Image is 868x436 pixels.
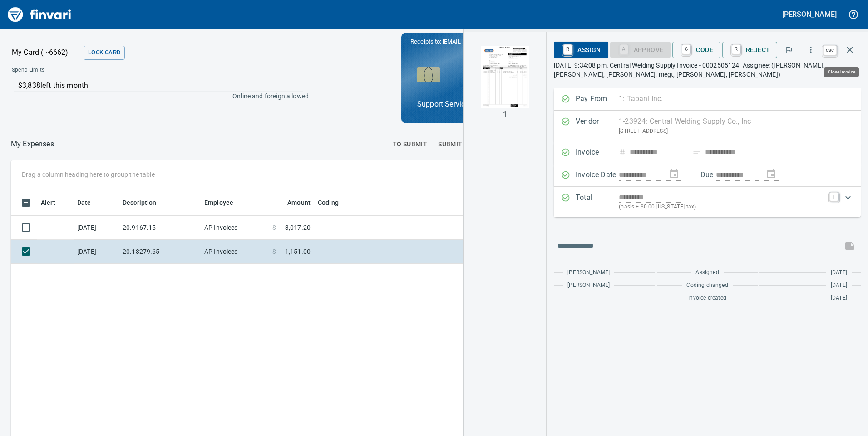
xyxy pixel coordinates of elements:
button: CCode [672,42,720,58]
p: Total [576,192,619,212]
nav: breadcrumb [11,139,54,150]
span: To Submit [393,139,428,150]
span: Description [123,197,168,208]
span: Employee [204,197,245,208]
a: R [563,44,572,54]
td: 20.9167.15 [119,216,201,240]
span: Date [77,197,103,208]
span: Date [77,197,91,208]
button: RAssign [554,42,608,58]
span: Description [123,197,157,208]
span: $ [272,247,276,256]
span: Assign [561,42,601,58]
span: Alert [41,197,67,208]
td: 20.13279.65 [119,240,201,264]
p: [DATE] 9:34:08 pm. Central Welding Supply Invoice - 0002505124. Assignee: ([PERSON_NAME], [PERSON... [554,61,861,79]
button: RReject [722,42,777,58]
span: Assigned [695,268,719,277]
span: Submitted [438,139,475,150]
span: $ [272,223,276,232]
span: Amount [287,197,311,208]
span: Spend Limits [12,66,176,75]
span: 1,151.00 [285,247,311,256]
p: 1 [503,109,507,120]
p: (basis + $0.00 [US_STATE] tax) [619,203,824,212]
a: esc [823,45,837,55]
span: [PERSON_NAME] [567,268,610,277]
button: More [801,40,821,60]
span: [PERSON_NAME] [567,281,610,290]
span: [EMAIL_ADDRESS][DOMAIN_NAME] [442,37,537,46]
button: Flag [779,40,799,60]
span: Coding [318,197,339,208]
p: Online and foreign allowed [5,92,309,101]
div: Expand [554,187,861,217]
span: Alert [41,197,55,208]
p: $3,838 left this month [18,80,303,91]
td: [DATE] [74,240,119,264]
button: [PERSON_NAME] [780,7,839,21]
span: Reject [730,42,770,58]
span: Invoice created [688,294,726,303]
td: [DATE] [74,216,119,240]
div: Coding Required [610,45,671,53]
img: Finvari [5,4,74,25]
p: Support Services [417,99,544,110]
span: Code [680,42,713,58]
h5: [PERSON_NAME] [782,10,837,19]
a: C [682,44,690,54]
span: This records your message into the invoice and notifies anyone mentioned [839,235,861,257]
a: R [732,44,740,54]
a: T [829,192,838,201]
span: Amount [276,197,311,208]
span: Coding changed [686,281,728,290]
p: Drag a column heading here to group the table [22,170,155,179]
span: Coding [318,197,350,208]
p: Receipts to: [410,37,551,46]
img: Page 1 [474,46,536,108]
span: [DATE] [831,268,847,277]
p: My Expenses [11,139,54,150]
td: AP Invoices [201,240,269,264]
span: 3,017.20 [285,223,311,232]
span: [DATE] [831,281,847,290]
span: [DATE] [831,294,847,303]
td: AP Invoices [201,216,269,240]
p: My Card (···6662) [12,47,80,58]
span: Lock Card [88,48,120,58]
span: Employee [204,197,233,208]
button: Lock Card [84,46,125,60]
